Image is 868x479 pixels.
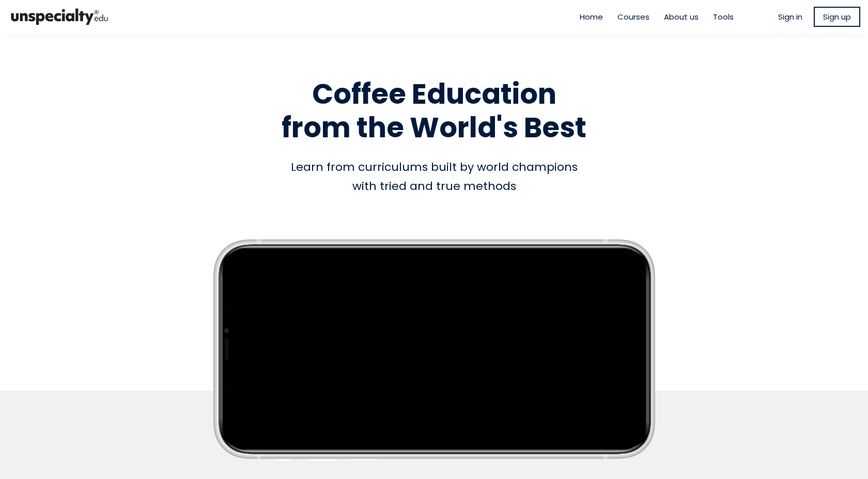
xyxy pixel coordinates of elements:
span: Sign up [823,11,851,23]
img: bc390a18feecddb333977e298b3a00a1.png [8,4,111,29]
a: Home [580,11,603,23]
div: Learn from curriculums built by world champions with tried and true methods [139,157,729,196]
a: Sign in [778,11,802,23]
a: About us [664,11,699,23]
h1: Coffee Education from the World's Best [139,77,729,145]
a: Sign up [814,7,860,27]
a: Tools [713,11,734,23]
a: Courses [617,11,649,23]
